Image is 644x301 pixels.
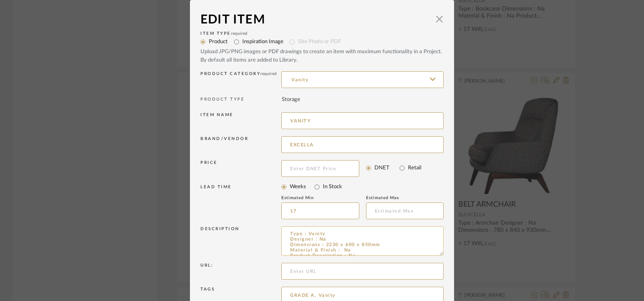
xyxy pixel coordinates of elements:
input: Type a category to search and select [281,71,444,88]
div: Edit Item [200,10,431,29]
mat-radio-group: Select item type [200,36,444,64]
div: Brand/Vendor [200,136,281,153]
mat-radio-group: Select item type [281,181,444,193]
div: Price [200,160,281,174]
input: Estimated Min [281,202,359,219]
div: LEAD TIME [200,184,281,220]
span: required [231,31,247,36]
label: Inspiration Image [242,38,283,46]
div: Storage [282,96,300,104]
span: required [260,72,277,76]
div: Item Type [200,31,444,36]
input: Unknown [281,136,444,153]
div: Upload JPG/PNG images or PDF drawings to create an item with maximum functionality in a Project. ... [200,48,444,64]
label: Weeks [290,183,306,191]
input: Enter DNET Price [281,160,359,177]
input: Enter Name [281,112,444,129]
div: Url: [200,263,281,280]
input: Estimated Max [366,202,444,219]
div: Estimated Min [281,195,340,200]
div: Item name [200,112,281,130]
div: Description [200,226,281,256]
label: Retail [408,164,421,172]
div: PRODUCT TYPE [200,93,282,106]
div: Product Category [200,71,281,88]
mat-radio-group: Select price type [366,162,444,174]
input: Enter URL [281,263,444,280]
label: Product [209,38,228,46]
div: Estimated Max [366,195,425,200]
label: DNET [374,164,390,172]
label: In Stock [323,183,342,191]
button: Close [431,10,448,27]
